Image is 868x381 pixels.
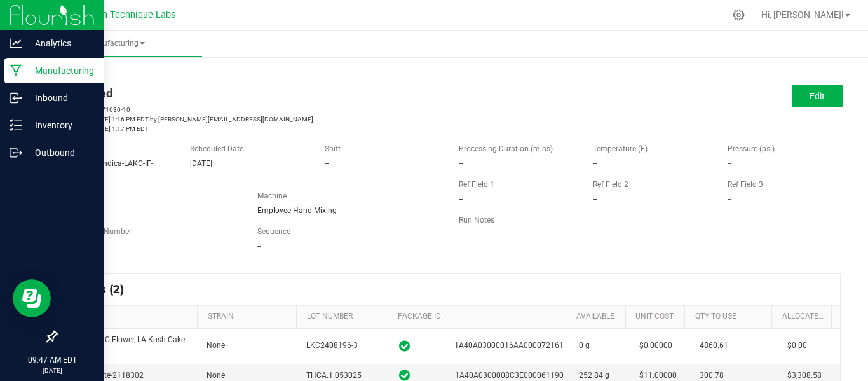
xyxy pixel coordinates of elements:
[257,206,337,215] span: Employee Hand Mixing
[190,159,212,168] span: [DATE]
[10,64,22,77] inline-svg: Manufacturing
[700,341,728,350] span: 4860.61
[459,144,553,153] span: Processing Duration (mins)
[761,10,844,20] span: Hi, [PERSON_NAME]!
[728,144,775,153] span: Pressure (psi)
[207,371,225,380] span: None
[190,144,243,153] span: Scheduled Date
[579,371,603,380] span: 252.84
[10,146,22,159] inline-svg: Outbound
[459,216,494,225] span: Run Notes
[31,38,202,49] span: Manufacturing
[459,159,463,168] span: --
[66,335,187,356] span: Bulk Grade C Flower, LA Kush Cake-2818628
[728,159,731,168] span: --
[208,312,292,322] a: STRAINSortable
[459,230,463,239] span: --
[56,105,440,114] p: MP-20250902171630-10
[635,312,680,322] a: Unit CostSortable
[66,371,144,380] span: THCa Isolate-2118302
[10,92,22,104] inline-svg: Inbound
[6,354,98,366] p: 09:47 AM EDT
[10,37,22,50] inline-svg: Analytics
[306,341,358,350] span: LKC2408196-3
[576,312,621,322] a: AVAILABLESortable
[728,195,731,204] span: --
[398,312,561,322] a: PACKAGE IDSortable
[787,341,807,350] span: $0.00
[56,124,440,134] p: [DATE] 1:17 PM EDT
[56,114,440,124] p: [DATE] 1:16 PM EDT by [PERSON_NAME][EMAIL_ADDRESS][DOMAIN_NAME]
[792,85,843,107] button: Edit
[307,312,383,322] a: LOT NUMBERSortable
[6,366,98,375] p: [DATE]
[810,91,825,101] span: Edit
[700,371,724,380] span: 300.78
[593,180,628,189] span: Ref Field 2
[68,312,193,322] a: ITEMSortable
[639,371,677,380] span: $11.00000
[257,242,261,251] span: --
[459,180,494,189] span: Ref Field 1
[399,338,410,354] span: In Sync
[731,9,747,21] div: Manage settings
[207,341,225,350] span: None
[454,340,564,352] span: 1A40A03000016AA000072161
[84,10,175,20] span: Clean Technique Labs
[10,119,22,132] inline-svg: Inventory
[22,145,98,160] p: Outbound
[306,371,362,380] span: THCA.1.053025
[593,159,597,168] span: --
[593,144,648,153] span: Temperature (F)
[325,144,341,153] span: Shift
[325,159,329,168] span: --
[22,63,98,78] p: Manufacturing
[695,312,768,322] a: QTY TO USESortable
[593,195,597,204] span: --
[639,341,672,350] span: $0.00000
[22,90,98,106] p: Inbound
[56,85,440,102] div: Completed
[787,371,822,380] span: $3,308.58
[782,312,827,322] a: Allocated CostSortable
[459,195,463,204] span: --
[13,279,51,317] iframe: Resource center
[579,341,583,350] span: 0
[585,341,590,350] span: g
[31,31,202,57] a: Manufacturing
[728,180,763,189] span: Ref Field 3
[22,36,98,51] p: Analytics
[22,118,98,133] p: Inventory
[257,191,287,200] span: Machine
[257,227,290,236] span: Sequence
[605,371,609,380] span: g
[56,159,153,179] span: Bulk-FMA-CT-Indica-LAKC-IF-1gIPRJ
